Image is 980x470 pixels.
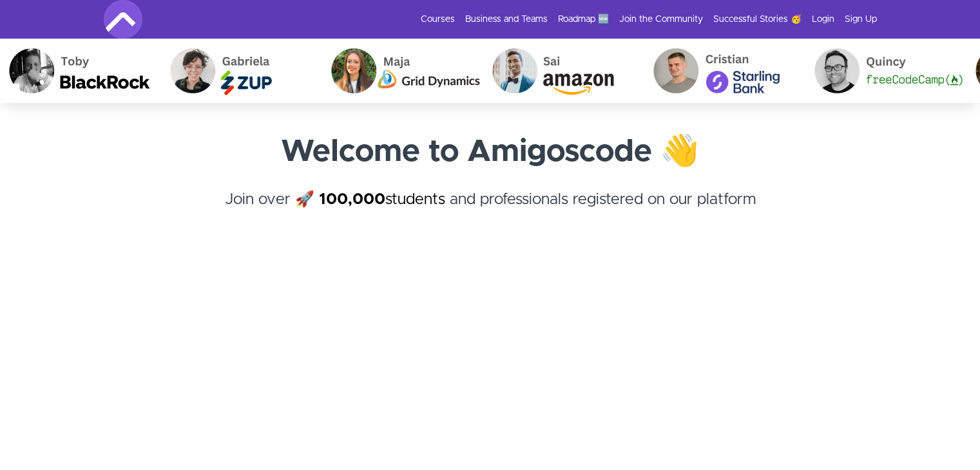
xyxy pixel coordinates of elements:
[644,39,805,103] img: Cristian
[421,13,455,26] a: Courses
[281,136,699,167] strong: Welcome to Amigoscode 👋
[845,13,877,26] a: Sign Up
[319,192,385,207] strong: 100,000
[160,39,322,103] img: Gabriela
[104,188,877,234] h4: Join over 🚀 and professionals registered on our platform
[558,13,609,26] a: Roadmap 🆕
[322,39,483,103] img: Maja
[619,13,703,26] a: Join the Community
[812,13,834,26] a: Login
[319,192,445,207] a: 100,000students
[805,39,966,103] img: Quincy
[465,13,548,26] a: Business and Teams
[483,39,644,103] img: Sai
[713,13,802,26] a: Successful Stories 🥳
